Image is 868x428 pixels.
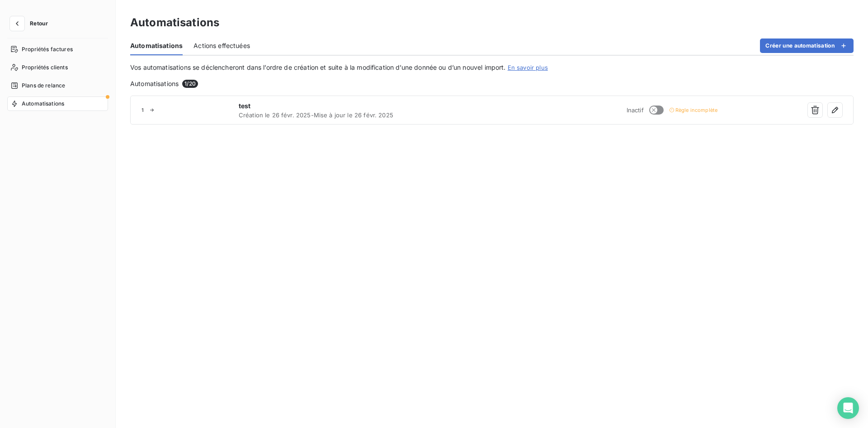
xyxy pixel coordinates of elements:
span: Retour [30,21,48,26]
span: Automatisations [22,100,64,108]
div: Open Intercom Messenger [837,397,859,419]
a: Plans de relance [7,78,108,93]
span: 1 / 20 [182,80,198,88]
button: Créer une automatisation [760,38,854,53]
span: 1 [142,107,144,113]
h3: Automatisations [130,14,219,31]
button: Retour [7,16,55,31]
a: Propriétés clients [7,60,108,75]
span: Propriétés factures [22,45,73,53]
a: En savoir plus [508,64,548,71]
span: Vos automatisations se déclencheront dans l’ordre de création et suite à la modification d’une do... [130,63,506,71]
a: Propriétés factures [7,42,108,57]
span: Actions effectuées [193,41,250,50]
span: Propriétés clients [22,63,68,72]
a: Automatisations [7,96,108,111]
span: Inactif [627,106,644,114]
span: Règle incomplète [675,107,717,113]
span: Plans de relance [22,82,65,90]
span: Création le 26 févr. 2025 - Mise à jour le 26 févr. 2025 [239,111,491,119]
span: Automatisations [130,41,183,50]
span: test [239,101,491,111]
span: Automatisations [130,79,179,88]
